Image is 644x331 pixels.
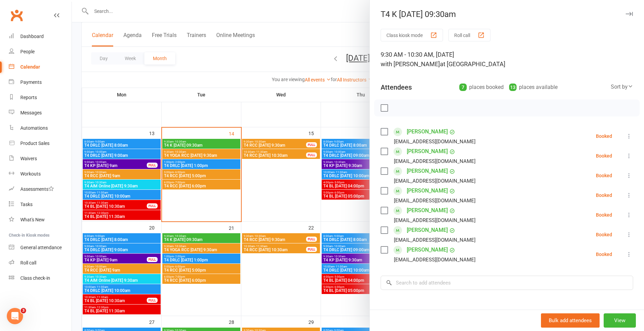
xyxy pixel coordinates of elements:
[20,275,50,281] div: Class check-in
[21,308,26,313] span: 3
[596,252,612,257] div: Booked
[9,75,72,90] a: Payments
[20,64,40,70] div: Calendar
[9,166,72,182] a: Workouts
[596,213,612,217] div: Booked
[20,156,37,161] div: Waivers
[9,105,72,121] a: Messages
[381,60,440,68] span: with [PERSON_NAME]
[394,236,476,244] div: [EMAIL_ADDRESS][DOMAIN_NAME]
[20,125,48,131] div: Automations
[407,126,448,137] a: [PERSON_NAME]
[509,82,558,92] div: places available
[394,177,476,185] div: [EMAIL_ADDRESS][DOMAIN_NAME]
[596,232,612,237] div: Booked
[611,82,633,91] div: Sort by
[9,29,72,44] a: Dashboard
[394,255,476,264] div: [EMAIL_ADDRESS][DOMAIN_NAME]
[20,49,35,54] div: People
[381,276,633,290] input: Search to add attendees
[9,271,72,286] a: Class kiosk mode
[9,197,72,212] a: Tasks
[9,240,72,255] a: General attendance kiosk mode
[407,205,448,216] a: [PERSON_NAME]
[407,185,448,196] a: [PERSON_NAME]
[9,121,72,136] a: Automations
[407,146,448,157] a: [PERSON_NAME]
[8,7,25,24] a: Clubworx
[407,166,448,177] a: [PERSON_NAME]
[459,84,467,91] div: 7
[9,59,72,75] a: Calendar
[20,79,42,85] div: Payments
[394,157,476,166] div: [EMAIL_ADDRESS][DOMAIN_NAME]
[407,225,448,236] a: [PERSON_NAME]
[596,153,612,158] div: Booked
[20,110,42,115] div: Messages
[394,196,476,205] div: [EMAIL_ADDRESS][DOMAIN_NAME]
[381,29,443,41] button: Class kiosk mode
[20,217,45,222] div: What's New
[541,313,600,328] button: Bulk add attendees
[20,245,62,250] div: General attendance
[9,136,72,151] a: Product Sales
[9,90,72,105] a: Reports
[9,182,72,197] a: Assessments
[596,193,612,198] div: Booked
[20,34,44,39] div: Dashboard
[604,313,636,328] button: View
[20,141,49,146] div: Product Sales
[394,216,476,225] div: [EMAIL_ADDRESS][DOMAIN_NAME]
[381,308,399,318] div: Notes
[9,212,72,227] a: What's New
[370,10,644,19] div: T4 K [DATE] 09:30am
[20,95,37,100] div: Reports
[381,82,412,92] div: Attendees
[20,171,41,177] div: Workouts
[448,29,490,41] button: Roll call
[20,186,54,192] div: Assessments
[440,60,505,68] span: at [GEOGRAPHIC_DATA]
[459,82,504,92] div: places booked
[20,202,33,207] div: Tasks
[9,255,72,271] a: Roll call
[7,308,23,324] iframe: Intercom live chat
[20,260,36,265] div: Roll call
[381,50,633,69] div: 9:30 AM - 10:30 AM, [DATE]
[407,244,448,255] a: [PERSON_NAME]
[9,44,72,59] a: People
[394,137,476,146] div: [EMAIL_ADDRESS][DOMAIN_NAME]
[9,151,72,166] a: Waivers
[596,134,612,139] div: Booked
[596,173,612,178] div: Booked
[509,84,517,91] div: 13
